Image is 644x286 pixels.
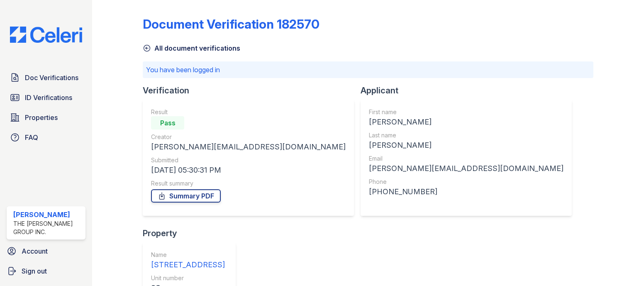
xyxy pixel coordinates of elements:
div: Property [143,227,242,239]
div: [PERSON_NAME][EMAIL_ADDRESS][DOMAIN_NAME] [369,163,563,174]
a: FAQ [7,129,85,146]
div: [PHONE_NUMBER] [369,186,563,198]
div: Submitted [151,156,346,164]
div: [DATE] 05:30:31 PM [151,164,346,176]
div: Name [151,251,225,259]
a: ID Verifications [7,89,85,106]
span: ID Verifications [25,93,72,103]
a: Account [3,243,89,259]
div: Email [369,154,563,163]
span: Account [22,246,48,256]
div: Last name [369,131,563,139]
a: Properties [7,109,85,126]
a: Summary PDF [151,189,221,203]
div: [PERSON_NAME] [13,210,82,220]
div: First name [369,108,563,116]
a: Doc Verifications [7,69,85,86]
div: Phone [369,178,563,186]
div: Creator [151,133,346,141]
div: Applicant [361,85,578,96]
div: Result summary [151,179,346,188]
a: Name [STREET_ADDRESS] [151,251,225,271]
span: Doc Verifications [25,73,78,83]
span: FAQ [25,132,38,142]
div: [STREET_ADDRESS] [151,259,225,271]
span: Properties [25,112,58,122]
p: You have been logged in [146,65,590,75]
a: Sign out [3,263,89,279]
span: Sign out [22,266,47,276]
div: [PERSON_NAME][EMAIL_ADDRESS][DOMAIN_NAME] [151,141,346,153]
img: CE_Logo_Blue-a8612792a0a2168367f1c8372b55b34899dd931a85d93a1a3d3e32e68fde9ad4.png [3,27,89,43]
div: [PERSON_NAME] [369,116,563,128]
div: Result [151,108,346,116]
div: Document Verification 182570 [143,17,320,32]
div: Pass [151,116,184,130]
div: [PERSON_NAME] [369,139,563,151]
div: Verification [143,85,361,96]
a: All document verifications [143,43,240,53]
div: Unit number [151,274,225,282]
div: The [PERSON_NAME] Group Inc. [13,220,82,236]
